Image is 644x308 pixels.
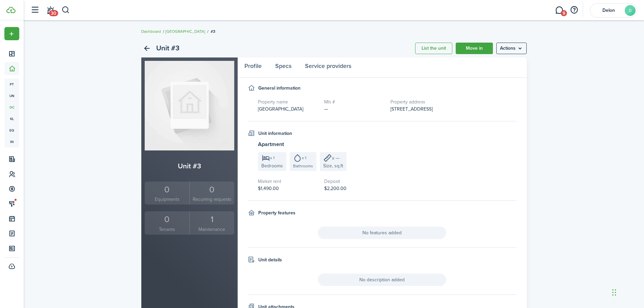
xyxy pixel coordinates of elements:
a: eq [4,124,19,136]
button: Search [62,4,70,16]
span: — [324,105,328,113]
h4: Unit information [258,130,292,137]
h3: Apartment [258,140,517,149]
a: List the unit [415,43,452,54]
span: x 1 [270,156,275,160]
h5: Property address [390,98,517,105]
a: Back [141,43,153,54]
small: Tenants [146,226,188,233]
h4: Property features [258,209,295,216]
a: 0Equipments [145,182,190,205]
span: [GEOGRAPHIC_DATA] [258,105,303,113]
span: Delon [595,8,622,13]
button: Open sidebar [28,4,41,17]
span: [STREET_ADDRESS] [390,105,433,113]
a: oc [4,101,19,113]
a: Specs [268,57,298,78]
span: x — [332,155,340,162]
span: 9 [561,10,567,16]
small: Equipments [146,196,188,203]
a: 1Maintenance [189,211,234,235]
span: $2,200.00 [324,185,347,192]
a: kl [4,113,19,124]
iframe: Chat Widget [610,276,644,308]
span: Size, sq.ft [323,162,343,169]
h5: Deposit [324,178,384,185]
a: Dashboard [141,28,161,34]
span: Bedrooms [261,162,283,169]
h2: Unit #3 [145,161,234,171]
a: pt [4,78,19,90]
div: Drag [612,282,616,303]
span: No description added [318,274,446,286]
button: Open menu [4,27,19,40]
span: 30 [49,10,58,16]
a: 0Tenants [145,211,190,235]
avatar-text: D [625,5,636,16]
a: Messaging [553,2,566,19]
a: Notifications [44,2,57,19]
menu-btn: Actions [496,43,527,54]
a: 0Recurring requests [189,182,234,205]
a: in [4,136,19,147]
div: 0 [146,213,188,226]
h4: Unit details [258,256,282,263]
small: Maintenance [191,226,233,233]
div: 0 [191,183,233,196]
span: Bathrooms [293,163,313,169]
button: Open resource center [568,4,580,16]
a: Move in [456,43,493,54]
button: Open menu [496,43,527,54]
a: un [4,90,19,101]
div: 1 [191,213,233,226]
span: No features added [318,227,446,239]
small: Recurring requests [191,196,233,203]
h2: Unit #3 [156,43,180,54]
a: [GEOGRAPHIC_DATA] [165,28,205,34]
a: Profile [238,57,268,78]
h5: Mls # [324,98,384,105]
h5: Market rent [258,178,317,185]
img: TenantCloud [6,7,16,13]
img: Unit avatar [145,61,234,150]
div: 0 [146,183,188,196]
span: #3 [211,28,215,34]
span: x 1 [302,156,306,160]
h4: General information [258,85,301,92]
a: Service providers [298,57,358,78]
h5: Property name [258,98,317,105]
span: $1,490.00 [258,185,279,192]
